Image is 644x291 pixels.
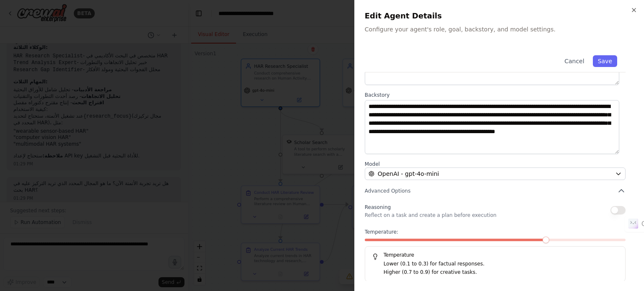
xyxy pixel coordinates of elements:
[365,212,496,219] p: Reflect on a task and create a plan before execution
[365,25,634,33] p: Configure your agent's role, goal, backstory, and model settings.
[365,204,391,210] span: Reasoning
[365,188,410,194] span: Advanced Options
[593,55,617,67] button: Save
[384,268,618,277] p: Higher (0.7 to 0.9) for creative tasks.
[384,260,618,268] p: Lower (0.1 to 0.3) for factual responses.
[372,252,618,258] h5: Temperature
[559,55,589,67] button: Cancel
[378,170,439,178] span: OpenAI - gpt-4o-mini
[365,167,626,180] button: OpenAI - gpt-4o-mini
[365,229,398,235] span: Temperature:
[365,92,626,98] label: Backstory
[365,187,626,195] button: Advanced Options
[365,161,626,167] label: Model
[365,10,634,22] h2: Edit Agent Details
